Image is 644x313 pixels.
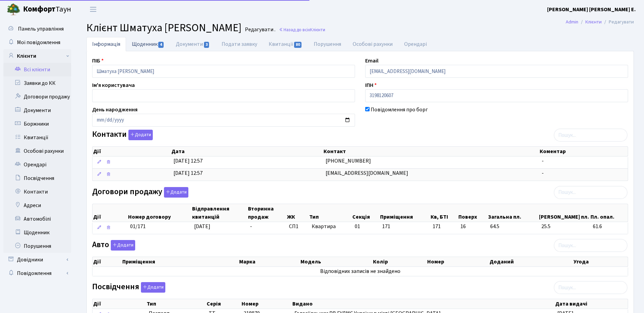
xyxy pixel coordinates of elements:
[382,223,390,230] span: 171
[3,22,71,36] a: Панель управління
[3,144,71,158] a: Особові рахунки
[92,257,122,266] th: Дії
[139,281,165,293] a: Додати
[292,299,555,309] th: Видано
[162,186,188,198] a: Додати
[3,49,71,63] a: Клієнти
[433,223,455,231] span: 171
[130,223,146,230] span: 01/171
[365,57,378,65] label: Email
[247,204,286,222] th: Вторинна продаж
[158,42,164,48] span: 4
[372,257,427,266] th: Колір
[191,204,247,222] th: Відправлення квитанцій
[487,204,538,222] th: Загальна пл.
[92,57,104,65] label: ПІБ
[171,147,323,156] th: Дата
[127,129,153,141] a: Додати
[458,204,487,222] th: Поверх
[263,37,308,51] a: Квитанції
[323,147,539,156] th: Контакт
[347,37,398,51] a: Особові рахунки
[128,130,153,140] button: Контакти
[279,26,325,33] a: Назад до всіхКлієнти
[398,37,433,51] a: Орендарі
[310,26,325,33] span: Клієнти
[294,42,302,48] span: 80
[23,4,71,15] span: Таун
[127,204,191,222] th: Номер договору
[92,267,628,276] td: Відповідних записів не знайдено
[3,104,71,117] a: Документи
[308,37,347,51] a: Порушення
[122,257,238,266] th: Приміщення
[3,239,71,253] a: Порушення
[111,240,135,251] button: Авто
[23,4,56,15] b: Комфорт
[489,257,573,266] th: Доданий
[3,131,71,144] a: Квитанції
[590,204,628,222] th: Пл. опал.
[146,299,206,309] th: Тип
[3,185,71,199] a: Контакти
[312,223,349,231] span: Квартира
[170,37,215,51] a: Документи
[371,106,428,114] label: Повідомлення про борг
[173,157,203,165] span: [DATE] 12:57
[309,204,352,222] th: Тип
[92,240,135,251] label: Авто
[3,158,71,171] a: Орендарі
[490,223,536,231] span: 64.5
[427,257,489,266] th: Номер
[92,299,146,309] th: Дії
[141,282,165,293] button: Посвідчення
[216,37,263,51] a: Подати заявку
[241,299,292,309] th: Номер
[3,266,71,280] a: Повідомлення
[3,171,71,185] a: Посвідчення
[244,26,275,33] small: Редагувати .
[460,223,485,231] span: 16
[547,5,636,14] a: [PERSON_NAME] [PERSON_NAME] Е.
[554,186,627,199] input: Пошук...
[17,39,60,46] span: Мої повідомлення
[92,282,165,293] label: Посвідчення
[86,20,242,36] span: Клієнт Шматуха [PERSON_NAME]
[554,281,627,294] input: Пошук...
[92,204,127,222] th: Дії
[126,37,170,51] a: Щоденник
[164,187,188,198] button: Договори продажу
[3,90,71,104] a: Договори продажу
[3,212,71,226] a: Автомобілі
[7,3,20,16] img: logo.png
[542,157,544,165] span: -
[355,223,360,230] span: 01
[238,257,300,266] th: Марка
[573,257,628,266] th: Угода
[365,81,377,89] label: ІПН
[3,226,71,239] a: Щоденник
[3,199,71,212] a: Адреси
[602,18,634,26] li: Редагувати
[86,37,126,51] a: Інформація
[173,169,203,177] span: [DATE] 12:57
[379,204,430,222] th: Приміщення
[554,239,627,252] input: Пошук...
[92,81,135,89] label: Ім'я користувача
[3,253,71,266] a: Довідники
[585,18,602,25] a: Клієнти
[541,223,587,231] span: 25.5
[92,187,188,198] label: Договори продажу
[18,25,64,33] span: Панель управління
[289,223,306,231] span: СП1
[206,299,241,309] th: Серія
[194,223,210,230] span: [DATE]
[92,130,153,140] label: Контакти
[539,147,628,156] th: Коментар
[3,63,71,76] a: Всі клієнти
[109,239,135,251] a: Додати
[85,4,102,15] button: Переключити навігацію
[556,15,644,29] nav: breadcrumb
[554,129,627,142] input: Пошук...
